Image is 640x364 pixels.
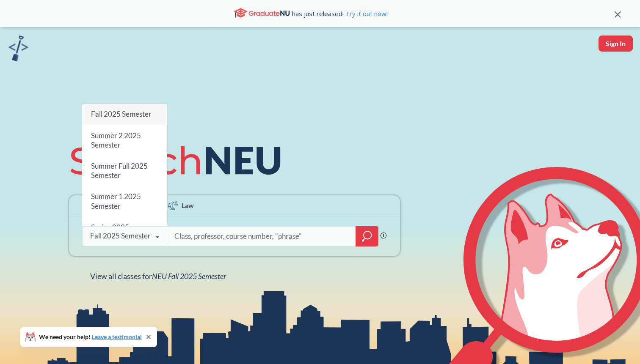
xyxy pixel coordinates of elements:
[91,223,129,241] span: Spring 2025 Semester
[362,230,372,242] svg: magnifying glass
[39,334,142,340] span: We need your help!
[599,36,633,52] button: Sign In
[292,9,388,18] span: has just released!
[90,231,151,241] div: Fall 2025 Semester
[8,36,28,61] img: sandbox logo
[91,131,141,149] span: Summer 2 2025 Semester
[91,109,152,118] span: Fall 2025 Semester
[356,226,378,246] div: magnifying glass
[182,200,194,210] span: Law
[90,271,226,281] span: View all classes for
[152,271,226,281] span: NEU Fall 2025 Semester
[91,161,148,180] span: Summer Full 2025 Semester
[174,227,350,245] input: Class, professor, course number, "phrase"
[91,192,141,210] span: Summer 1 2025 Semester
[8,36,28,64] a: sandbox logo
[92,333,142,340] a: Leave a testimonial
[344,9,388,18] a: Try it out now!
